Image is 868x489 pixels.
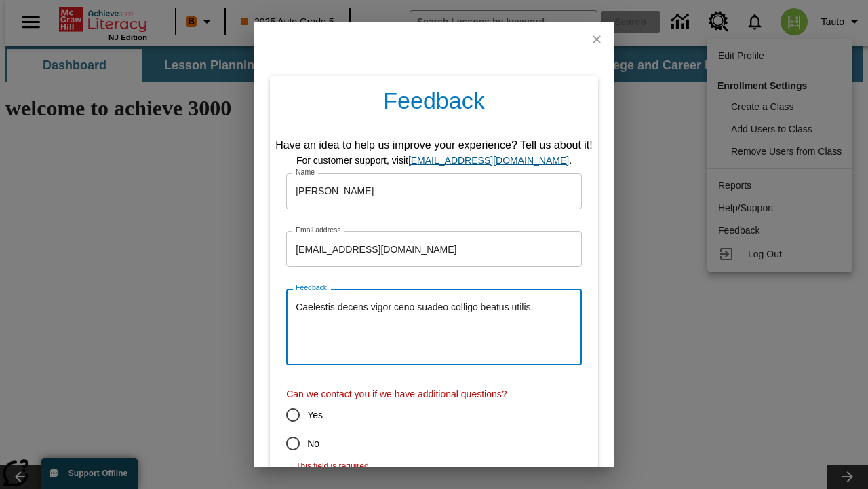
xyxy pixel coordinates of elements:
[579,22,614,57] button: close
[307,408,323,422] span: Yes
[296,225,341,235] label: Email address
[275,153,593,168] div: For customer support, visit .
[307,437,319,451] span: No
[270,76,598,132] h4: Feedback
[408,155,569,166] a: support, will open in new browser tab
[296,283,327,293] label: Feedback
[275,137,593,153] div: Have an idea to help us improve your experience? Tell us about it!
[286,401,582,458] div: contact-permission
[296,167,315,177] label: Name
